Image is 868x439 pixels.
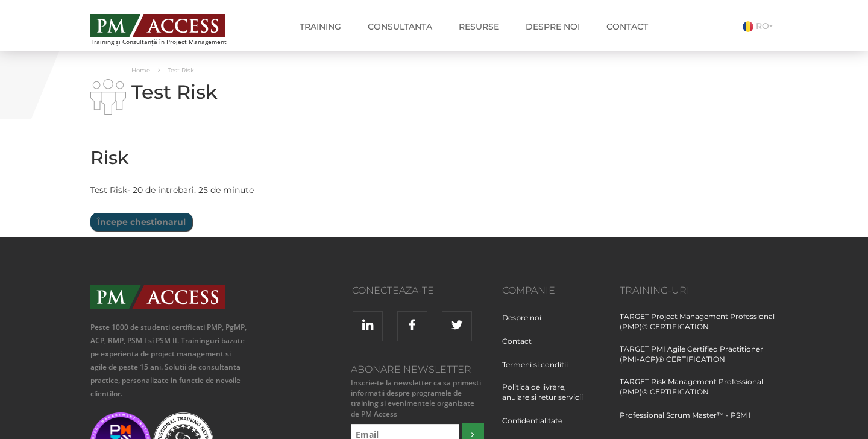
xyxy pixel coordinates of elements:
[517,14,589,39] a: Despre noi
[502,382,602,414] a: Politica de livrare, anulare si retur servicii
[743,21,753,32] img: Romana
[502,336,541,358] a: Contact
[502,285,602,296] h3: Companie
[168,66,194,74] span: Test Risk
[131,66,150,74] a: Home
[502,312,550,335] a: Despre noi
[90,39,249,45] span: Training și Consultanță în Project Management
[267,285,434,296] h3: Conecteaza-te
[502,415,571,438] a: Confidentialitate
[620,285,778,296] h3: Training-uri
[348,377,484,419] small: Inscrie-te la newsletter ca sa primesti informatii despre programele de training si evenimentele ...
[620,311,778,344] a: TARGET Project Management Professional (PMP)® CERTIFICATION
[502,359,577,382] a: Termeni si conditii
[90,79,126,115] img: i-02.png
[620,376,778,409] a: TARGET Risk Management Professional (RMP)® CERTIFICATION
[291,14,350,39] a: Training
[90,81,542,103] h1: Test Risk
[90,213,192,231] input: Începe chestionarul
[90,10,249,45] a: Training și Consultanță în Project Management
[743,21,778,31] a: RO
[450,14,508,39] a: Resurse
[90,183,542,198] p: Test Risk- 20 de intrebari, 25 de minute
[620,410,751,432] a: Professional Scrum Master™ - PSM I
[359,14,441,39] a: Consultanta
[597,14,657,39] a: Contact
[90,321,249,400] p: Peste 1000 de studenti certificati PMP, PgMP, ACP, RMP, PSM I si PSM II. Traininguri bazate pe ex...
[90,285,225,309] img: PMAccess
[90,148,542,168] h2: Risk
[620,344,778,376] a: TARGET PMI Agile Certified Practitioner (PMI-ACP)® CERTIFICATION
[90,14,225,37] img: PM ACCESS - Echipa traineri si consultanti certificati PMP: Narciss Popescu, Mihai Olaru, Monica ...
[348,364,484,375] h3: Abonare Newsletter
